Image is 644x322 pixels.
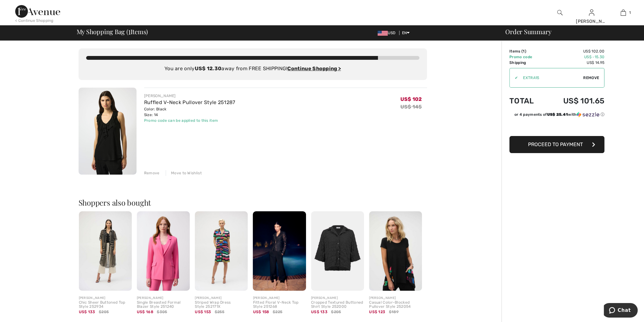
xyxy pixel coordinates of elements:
span: 1 [128,27,131,35]
td: Shipping [509,60,545,65]
div: [PERSON_NAME] [144,93,235,99]
span: US$ 158 [253,310,269,314]
div: Casual Color-Blocked Pullover Style 252054 [369,300,422,309]
a: Sign In [589,9,594,15]
button: Proceed to Payment [509,136,604,153]
span: 1 [523,49,525,53]
iframe: PayPal-paypal [509,120,604,134]
div: Chic Sheer Buttoned Top Style 252934 [79,300,132,309]
div: or 4 payments ofUS$ 25.41withSezzle Click to learn more about Sezzle [509,112,604,120]
img: US Dollar [378,31,388,36]
div: Striped Wrap Dress Style 252171X [195,300,248,309]
span: US$ 102 [400,96,422,102]
img: Casual Color-Blocked Pullover Style 252054 [369,211,422,291]
span: 1 [629,10,631,15]
img: Chic Sheer Buttoned Top Style 252934 [79,211,132,291]
div: < Continue Shopping [15,18,54,23]
div: [PERSON_NAME] [369,296,422,300]
img: Striped Wrap Dress Style 252171X [195,211,248,291]
div: You are only away from FREE SHIPPING! [86,65,419,72]
span: US$ 133 [311,310,328,314]
h2: Shoppers also bought [79,199,427,206]
div: [PERSON_NAME] [576,18,607,25]
td: US$ 101.65 [545,90,604,112]
a: Continue Shopping > [287,65,341,71]
span: USD [378,31,398,35]
span: $189 [389,309,399,315]
a: Ruffled V-Neck Pullover Style 251287 [144,99,235,105]
img: Cropped Textured Buttoned Shirt Style 252000 [311,211,364,291]
iframe: Opens a widget where you can chat to one of our agents [604,303,638,319]
div: Move to Wishlist [166,170,202,176]
div: Order Summary [498,28,640,35]
td: US$ 14.95 [545,60,604,65]
img: Sezzle [577,112,599,117]
td: Promo code [509,54,545,60]
img: Fitted Floral V-Neck Top Style 251268 [253,211,306,291]
a: 1 [608,9,639,16]
div: or 4 payments of with [514,112,604,117]
strong: US$ 12.30 [195,65,222,71]
div: Promo code can be applied to this item [144,118,235,123]
img: My Info [589,9,594,16]
td: Total [509,90,545,112]
span: US$ 123 [369,310,385,314]
div: [PERSON_NAME] [253,296,306,300]
td: Items ( ) [509,48,545,54]
span: My Shopping Bag ( Items) [77,28,148,35]
img: 1ère Avenue [15,5,60,18]
img: My Bag [621,9,626,16]
span: US$ 133 [79,310,95,314]
div: [PERSON_NAME] [195,296,248,300]
span: Proceed to Payment [528,141,583,147]
span: US$ 153 [195,310,211,314]
td: US$ -15.30 [545,54,604,60]
span: $225 [273,309,282,315]
td: US$ 102.00 [545,48,604,54]
span: Remove [583,75,599,81]
span: $205 [331,309,341,315]
div: Single Breasted Formal Blazer Style 251240 [137,300,190,309]
div: [PERSON_NAME] [79,296,132,300]
div: ✔ [510,75,518,81]
span: $255 [215,309,224,315]
div: Color: Black Size: 14 [144,106,235,118]
div: [PERSON_NAME] [137,296,190,300]
div: Fitted Floral V-Neck Top Style 251268 [253,300,306,309]
span: $305 [157,309,167,315]
div: Remove [144,170,160,176]
span: US$ 25.41 [547,112,568,117]
img: search the website [557,9,563,16]
div: [PERSON_NAME] [311,296,364,300]
div: Cropped Textured Buttoned Shirt Style 252000 [311,300,364,309]
s: US$ 145 [400,104,422,110]
span: $205 [99,309,109,315]
input: Promo code [518,68,583,87]
span: US$ 168 [137,310,153,314]
img: Ruffled V-Neck Pullover Style 251287 [79,88,137,175]
span: EN [402,31,410,35]
img: Single Breasted Formal Blazer Style 251240 [137,211,190,291]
